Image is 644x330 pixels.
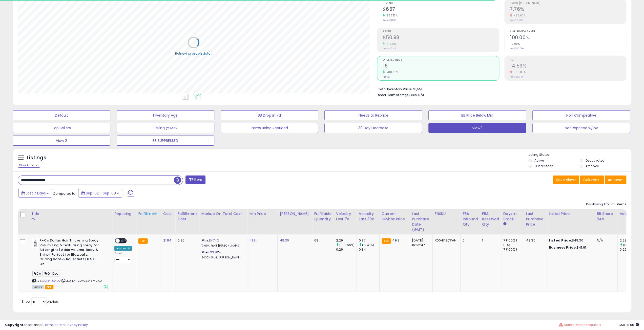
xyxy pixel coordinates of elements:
div: Clear All Filters [18,163,40,168]
small: Prev: 100.00% [510,47,524,50]
div: Min Price [249,211,275,216]
b: Short Term Storage Fees: [378,93,417,97]
small: 700.00% [385,70,398,74]
div: 2.29 [620,238,640,243]
div: 69 [314,238,330,243]
span: ROI [510,59,626,61]
label: Out of Stock [534,164,553,168]
strong: Copyright [5,322,24,327]
span: Profit [383,30,499,33]
div: % [201,250,243,259]
div: 0 [463,238,476,243]
button: View 1 [428,123,526,133]
h2: $657 [383,6,499,13]
div: Velocity [620,211,638,216]
button: BB SUPPRESSED [117,136,214,146]
small: Prev: 46.84% [510,75,523,78]
small: Prev: 2 [383,75,389,78]
small: 566.13% [385,14,398,17]
div: Fulfillable Quantity [314,211,331,222]
small: (689.66%) [339,243,355,247]
div: N/A [597,238,614,243]
div: Repricing [114,211,134,216]
label: Archived [586,164,599,168]
small: (15.48%) [362,243,374,247]
b: Listed Price: [549,238,572,243]
span: Sep-02 - Sep-08 [86,191,116,196]
div: Displaying 1 to 1 of 1 items [586,202,626,207]
span: CA [32,271,43,276]
button: Filters [185,175,205,184]
a: 41.91 [249,238,257,243]
div: 0.97 [359,238,379,243]
button: View 2 [13,136,110,146]
div: 2.29 [336,238,357,243]
div: $49.30 [549,238,591,243]
div: Velocity Last 7d [336,211,355,222]
small: (0%) [503,243,510,247]
h2: 100.00% [510,35,626,41]
span: FBA [45,285,53,289]
label: Deactivated [586,158,605,163]
small: Prev: $20.46 [383,47,396,50]
div: X004KSCPAH [435,238,457,243]
div: Preset: [114,252,132,263]
button: Needs to Reprice [324,110,422,120]
th: The percentage added to the cost of goods (COGS) that forms the calculator for Min & Max prices. [199,209,247,234]
div: Velocity Last 30d [359,211,377,222]
span: On Deal [43,271,61,276]
div: 6.36 [177,238,195,243]
div: 0.29 [336,247,357,252]
button: Last 7 Days [18,189,52,197]
button: Inventory Age [117,110,214,120]
button: Sep-02 - Sep-08 [78,189,122,197]
div: Days In Stock [503,211,522,222]
a: 49.30 [280,238,289,243]
h5: Listings [27,154,46,161]
button: Non Competitive [532,110,630,120]
span: 49.3 [392,238,400,243]
div: Last Purchase Price [526,211,545,227]
span: Avg. Buybox Share [510,30,626,33]
p: 24.30% Profit [PERSON_NAME] [201,256,243,259]
b: Business Price: [549,245,577,250]
button: Items Being Repriced [221,123,318,133]
small: (689.66%) [623,243,638,247]
span: All listings currently available for purchase on Amazon [32,285,44,289]
small: 149.17% [385,42,396,46]
button: BB Price Below Min [428,110,526,120]
div: [DATE] 16:52:47 [412,238,429,247]
div: 0.29 [620,247,640,252]
small: FBA [138,238,148,244]
img: 31uCcxkaQyL._SL40_.jpg [32,238,38,248]
div: Retrieving graph data.. [175,51,212,56]
div: Markup on Total Cost [201,211,245,216]
div: BB Share 24h. [597,211,615,222]
div: Fulfillment [138,211,159,216]
span: Revenue [383,2,499,5]
span: 2025-09-16 18:05 GMT [618,322,639,327]
button: 30 Day Decrease [324,123,422,133]
span: OFF [120,239,128,243]
p: Listing States: [528,152,631,157]
button: Default [13,110,110,120]
button: Columns [580,175,604,184]
li: $1,551 [378,86,622,92]
small: 0.00% [510,42,520,46]
h2: $50.98 [383,35,499,41]
div: Listed Price [549,211,593,216]
div: ASIN: [32,238,108,289]
div: Fulfillment Cost [177,211,197,222]
b: R+Co Dallas Hair Thickening Spray | Volumizing & Texturizing Spray for All Lengths | Adds Volume,... [39,238,101,268]
button: Save View [553,175,579,184]
small: -62.60% [512,14,526,17]
a: B0134F5WBO [43,279,60,283]
div: Last Purchase Date (GMT) [412,211,430,232]
a: Privacy Policy [66,322,88,327]
small: -68.85% [512,70,526,74]
h2: 7.76% [510,6,626,13]
small: Prev: $98.60 [383,19,396,22]
a: 21.84 [163,238,172,243]
span: Ordered Items [383,59,499,61]
span: Compared to: [53,191,76,196]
